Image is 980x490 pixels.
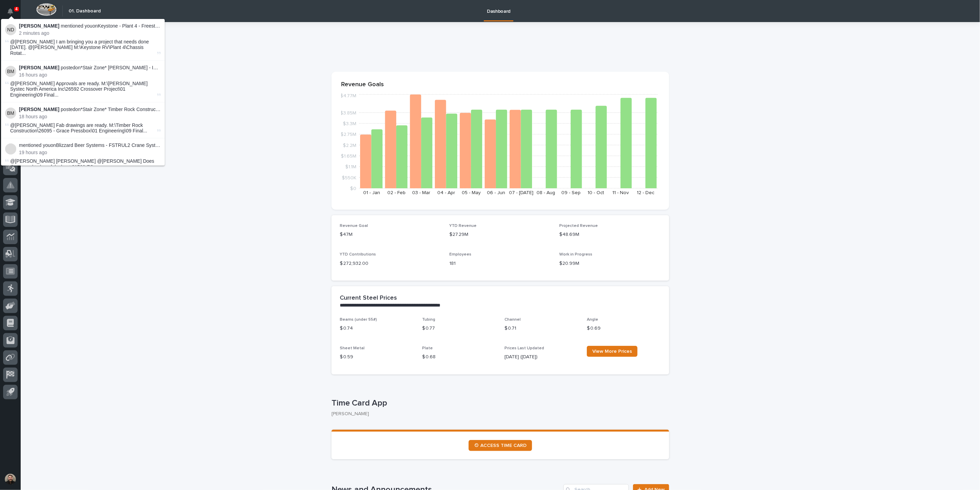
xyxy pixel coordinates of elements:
span: ⏲ ACCESS TIME CARD [474,443,527,448]
p: mentioned you on Keystone - Plant 4 - Freestanding Monorail Structure : [19,23,161,29]
p: $47M [340,231,441,238]
p: mentioned you on Blizzard Beer Systems - FSTRUL2 Crane System : [19,142,161,148]
p: $20.99M [559,260,661,267]
p: $ 0.71 [504,325,579,332]
text: 10 - Oct [588,190,604,195]
img: Ben Miller [5,108,16,119]
p: Revenue Goals [341,81,660,89]
p: posted on *Stair Zone* Timber Rock Construction - Custom Stair : [19,107,161,112]
tspan: $550K [342,175,356,180]
p: 19 hours ago [19,150,161,156]
p: posted on *Stair Zone* [PERSON_NAME] - ID Logistics Warehousing LLC - Crossover Project : [19,65,161,71]
span: @[PERSON_NAME] I am bringing you a project that needs done [DATE]. @[PERSON_NAME] M:\Keystone RV\... [10,39,156,56]
p: 18 hours ago [19,114,161,120]
span: View More Prices [592,349,632,354]
span: Revenue Goal [340,224,368,228]
span: Prices Last Updated [504,346,544,350]
p: $ 0.74 [340,325,414,332]
tspan: $0 [350,186,356,191]
p: 16 hours ago [19,72,161,78]
button: users-avatar [3,472,18,487]
p: $ 0.59 [340,353,414,361]
p: Time Card App [331,398,666,408]
span: Work in Progress [559,252,592,257]
p: 4 [15,7,18,11]
text: 02 - Feb [387,190,406,195]
text: 09 - Sep [561,190,581,195]
span: @[PERSON_NAME] Approvals are ready. M:\[PERSON_NAME] Systec North America Inc\26592 Crossover Pro... [10,81,156,98]
a: ⏲ ACCESS TIME CARD [469,440,532,451]
p: $ 0.69 [587,325,661,332]
span: YTD Revenue [450,224,477,228]
p: [DATE] ([DATE]) [504,353,579,361]
img: Ben Miller [5,66,16,77]
span: Plate [422,346,433,350]
tspan: $2.2M [343,143,356,148]
p: 181 [450,260,551,267]
strong: [PERSON_NAME] [19,23,59,29]
strong: [PERSON_NAME] [19,65,59,70]
div: Notifications4 [9,8,18,19]
span: Sheet Metal [340,346,365,350]
text: 06 - Jun [487,190,505,195]
img: Workspace Logo [36,3,57,16]
p: [PERSON_NAME] [331,411,664,417]
tspan: $1.65M [341,154,356,159]
tspan: $1.1M [345,164,356,169]
span: Beams (under 55#) [340,318,377,322]
tspan: $3.85M [340,110,356,115]
text: 03 - Mar [412,190,430,195]
text: 08 - Aug [537,190,555,195]
span: @[PERSON_NAME] Fab drawings are ready. M:\Timber Rock Construction\26095 - Grace Pressbox\01 Engi... [10,122,156,134]
p: $48.69M [559,231,661,238]
span: Channel [504,318,521,322]
p: 2 minutes ago [19,30,161,36]
h2: Current Steel Prices [340,294,397,302]
text: 11 - Nov [613,190,629,195]
strong: [PERSON_NAME] [19,107,59,112]
p: $ 0.68 [422,353,496,361]
text: 05 - May [462,190,481,195]
a: View More Prices [587,346,637,357]
p: $27.29M [450,231,551,238]
button: Notifications [3,4,18,19]
span: Employees [450,252,472,257]
span: @[PERSON_NAME] [PERSON_NAME] @[PERSON_NAME] Does there need to be a fab sheet 21560-FC-WD98,WD99,... [10,158,156,176]
tspan: $2.75M [340,132,356,137]
img: Noah Diaz [5,24,16,35]
tspan: $4.77M [340,93,356,98]
span: Projected Revenue [559,224,598,228]
span: YTD Contributions [340,252,376,257]
p: $ 272,932.00 [340,260,441,267]
text: 07 - [DATE] [509,190,533,195]
span: Angle [587,318,598,322]
text: 04 - Apr [437,190,455,195]
span: Tubing [422,318,435,322]
tspan: $3.3M [343,121,356,126]
text: 01 - Jan [363,190,380,195]
p: $ 0.77 [422,325,496,332]
text: 12 - Dec [637,190,654,195]
h2: 01. Dashboard [69,8,101,14]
